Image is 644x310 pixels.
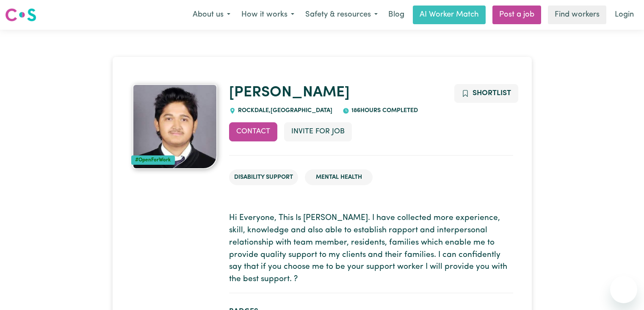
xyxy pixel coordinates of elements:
a: Find workers [548,6,606,24]
a: Rabin's profile picture'#OpenForWork [131,84,219,169]
a: [PERSON_NAME] [229,85,350,100]
li: Mental Health [305,169,373,186]
a: Post a job [492,6,541,24]
a: AI Worker Match [413,6,486,24]
p: Hi Everyone, This Is [PERSON_NAME]. I have collected more experience, skill, knowledge and also a... [229,212,513,286]
span: ROCKDALE , [GEOGRAPHIC_DATA] [236,107,332,114]
span: Shortlist [473,90,511,97]
button: Add to shortlist [454,84,518,103]
img: Rabin [133,84,217,169]
iframe: Button to launch messaging window [610,276,637,303]
a: Login [610,6,639,24]
span: 186 hours completed [349,107,418,114]
button: About us [187,6,236,24]
li: Disability Support [229,169,298,186]
a: Careseekers logo [5,5,36,25]
button: Contact [229,122,277,141]
img: Careseekers logo [5,7,36,23]
div: #OpenForWork [131,155,175,165]
a: Blog [383,6,409,24]
button: How it works [236,6,300,24]
button: Invite for Job [284,122,352,141]
button: Safety & resources [300,6,383,24]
